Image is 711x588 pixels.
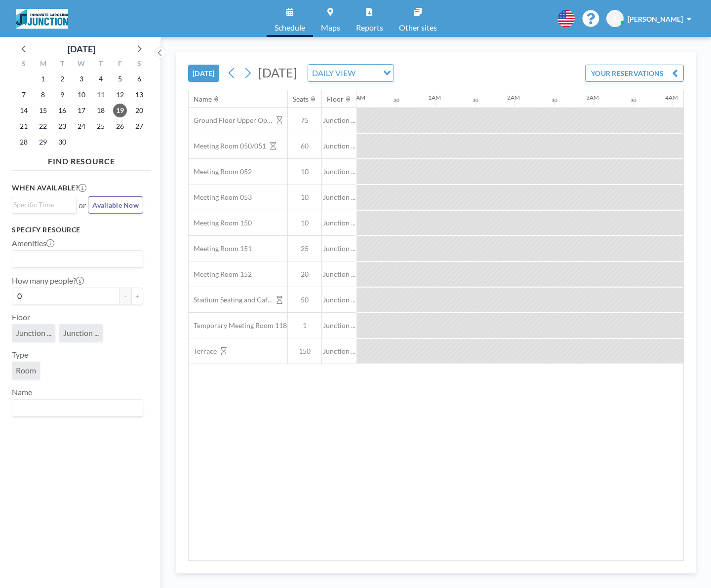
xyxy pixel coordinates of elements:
[189,347,217,356] span: Terrace
[288,193,321,202] span: 10
[322,321,356,330] span: Junction ...
[12,400,143,416] div: Search for option
[113,72,127,86] span: Friday, September 5, 2025
[113,88,127,102] span: Friday, September 12, 2025
[113,119,127,133] span: Friday, September 26, 2025
[92,201,139,209] span: Available Now
[12,238,54,248] label: Amenities
[322,244,356,253] span: Junction ...
[12,225,143,234] h3: Specify resource
[322,295,356,304] span: Junction ...
[288,116,321,125] span: 75
[110,58,129,71] div: F
[72,58,91,71] div: W
[12,387,32,397] label: Name
[310,67,357,79] span: DAILY VIEW
[358,67,377,79] input: Search for option
[288,142,321,150] span: 60
[36,88,50,102] span: Monday, September 8, 2025
[119,288,131,304] button: -
[322,167,356,176] span: Junction ...
[258,65,297,80] span: [DATE]
[189,321,287,330] span: Temporary Meeting Room 118
[36,119,50,133] span: Monday, September 22, 2025
[288,219,321,227] span: 10
[16,366,36,375] span: Room
[665,94,678,101] div: 4AM
[194,95,212,104] div: Name
[293,95,309,104] div: Seats
[288,244,321,253] span: 25
[12,312,30,322] label: Floor
[288,321,321,330] span: 1
[13,402,137,414] input: Search for option
[189,116,273,125] span: Ground Floor Upper Open Area
[17,119,31,133] span: Sunday, September 21, 2025
[129,58,149,71] div: S
[428,94,441,101] div: 1AM
[75,119,88,133] span: Wednesday, September 24, 2025
[189,295,273,304] span: Stadium Seating and Cafe area
[91,58,110,71] div: T
[75,72,88,86] span: Wednesday, September 3, 2025
[36,104,50,117] span: Monday, September 15, 2025
[322,347,356,356] span: Junction ...
[612,14,618,23] span: JL
[322,270,356,279] span: Junction ...
[14,58,34,71] div: S
[188,65,219,82] button: [DATE]
[94,104,108,117] span: Thursday, September 18, 2025
[507,94,520,101] div: 2AM
[16,9,68,29] img: organization-logo
[473,97,478,104] div: 30
[68,42,95,56] div: [DATE]
[17,104,31,117] span: Sunday, September 14, 2025
[189,270,252,279] span: Meeting Room 152
[308,65,394,81] div: Search for option
[131,288,143,304] button: +
[55,72,69,86] span: Tuesday, September 2, 2025
[88,196,143,214] button: Available Now
[288,167,321,176] span: 10
[322,193,356,202] span: Junction ...
[327,95,344,104] div: Floor
[189,142,266,150] span: Meeting Room 050/051
[113,104,127,117] span: Friday, September 19, 2025
[16,328,51,338] span: Junction ...
[36,135,50,149] span: Monday, September 29, 2025
[132,104,146,117] span: Saturday, September 20, 2025
[75,104,88,117] span: Wednesday, September 17, 2025
[12,152,151,166] h4: FIND RESOURCE
[12,276,84,286] label: How many people?
[63,328,99,338] span: Junction ...
[322,142,356,150] span: Junction ...
[288,295,321,304] span: 50
[394,97,399,104] div: 30
[132,88,146,102] span: Saturday, September 13, 2025
[53,58,72,71] div: T
[189,193,252,202] span: Meeting Room 053
[275,24,305,32] span: Schedule
[13,199,71,210] input: Search for option
[55,119,69,133] span: Tuesday, September 23, 2025
[34,58,53,71] div: M
[17,88,31,102] span: Sunday, September 7, 2025
[12,251,143,267] div: Search for option
[94,119,108,133] span: Thursday, September 25, 2025
[94,72,108,86] span: Thursday, September 4, 2025
[36,72,50,86] span: Monday, September 1, 2025
[17,135,31,149] span: Sunday, September 28, 2025
[75,88,88,102] span: Wednesday, September 10, 2025
[322,116,356,125] span: Junction ...
[189,219,252,227] span: Meeting Room 150
[132,119,146,133] span: Saturday, September 27, 2025
[586,94,599,101] div: 3AM
[628,15,683,23] span: [PERSON_NAME]
[356,24,383,32] span: Reports
[55,104,69,117] span: Tuesday, September 16, 2025
[94,88,108,102] span: Thursday, September 11, 2025
[12,350,28,360] label: Type
[349,94,365,101] div: 12AM
[321,24,340,32] span: Maps
[552,97,557,104] div: 30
